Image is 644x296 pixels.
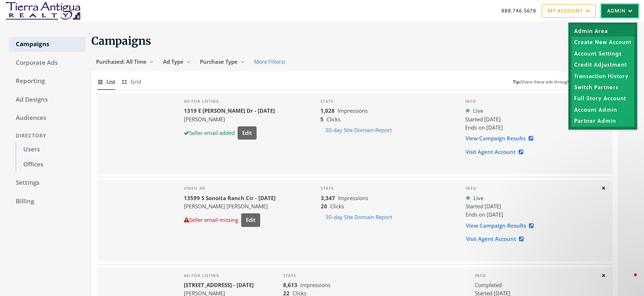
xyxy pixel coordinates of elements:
[130,78,141,86] span: Grid
[571,104,634,115] a: Account Admin
[513,79,583,86] small: Share these ads through a CSV.
[571,115,634,126] a: Partner Admin
[466,232,528,246] a: Visit Agent Account
[571,48,634,59] a: Account Settings
[330,203,344,210] span: Clicks
[97,74,115,89] button: List
[158,55,195,68] button: Ad Type
[16,157,86,172] a: Offices
[96,58,147,65] span: Purchased: All Time
[571,93,634,104] a: Full Story Account
[320,99,454,104] h4: Stats
[321,210,397,224] button: 30-day Site Domain Report
[184,115,275,123] div: [PERSON_NAME]
[542,4,596,18] a: My Account
[9,74,86,89] a: Reporting
[473,107,483,115] span: Live
[601,4,638,18] a: Admin
[473,194,483,202] span: Live
[283,273,463,278] h4: Stats
[9,129,86,142] div: Directory
[184,281,254,288] b: [STREET_ADDRESS] - [DATE]
[320,123,396,137] button: 30-day Site Domain Report
[9,37,86,52] a: Campaigns
[338,194,368,202] span: Impressions
[571,25,634,37] a: Admin Area
[6,2,80,20] img: Adwerx
[283,281,297,288] b: 8,613
[320,107,335,114] b: 1,028
[501,7,536,14] a: 888.746.5678
[465,132,538,145] a: View Campaign Results
[321,203,327,210] b: 20
[620,272,637,289] iframe: Intercom live chat
[321,186,454,191] h4: Stats
[184,194,276,202] b: 13599 S Sonoita Ranch Cir - [DATE]
[320,116,324,123] b: 5
[249,55,290,68] button: More Filters
[184,99,275,104] h4: Ad for listing
[184,202,276,210] div: [PERSON_NAME] [PERSON_NAME]
[466,202,596,210] div: Started [DATE]
[238,126,257,140] button: Edit
[475,273,596,278] h4: Info
[91,55,158,68] button: Purchased: All Time
[571,70,634,81] a: Transaction History
[475,281,502,289] span: completed
[9,194,86,209] a: Billing
[121,74,141,89] button: Grid
[466,219,538,232] a: View Campaign Results
[338,107,368,114] span: Impressions
[241,213,260,227] button: Edit
[163,58,183,65] span: Ad Type
[9,92,86,107] a: Ad Designs
[184,186,276,191] h4: Video Ad
[184,107,275,114] b: 1319 E [PERSON_NAME] Dr - [DATE]
[465,115,595,123] div: Started [DATE]
[184,273,257,278] h4: Ad for listing
[466,211,503,218] span: Ends on [DATE]
[184,129,235,137] div: Seller email added
[571,81,634,92] a: Switch Partners
[513,79,521,85] b: Tip:
[16,142,86,157] a: Users
[200,58,238,65] span: Purchase Type
[465,99,595,104] h4: Info
[321,194,335,202] b: 3,347
[106,78,115,86] span: List
[195,55,249,68] button: Purchase Type
[465,124,503,131] span: Ends on [DATE]
[91,34,151,48] span: Campaigns
[465,145,528,159] a: Visit Agent Account
[300,281,330,288] span: Impressions
[9,175,86,190] a: Settings
[571,59,634,70] a: Credit Adjustment
[571,37,634,48] a: Create New Account
[9,111,86,126] a: Audiences
[501,227,644,277] iframe: Intercom notifications message
[466,186,596,191] h4: Info
[9,55,86,71] a: Corporate Ads
[326,116,340,123] span: Clicks
[184,216,238,224] div: Seller email missing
